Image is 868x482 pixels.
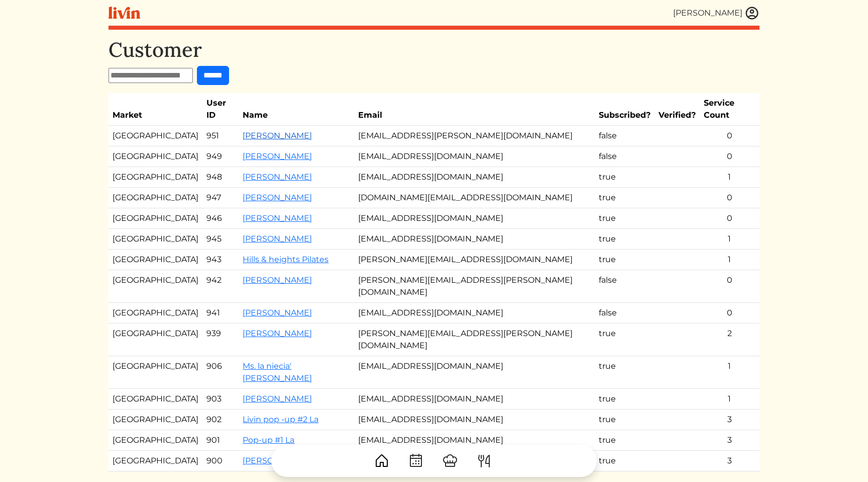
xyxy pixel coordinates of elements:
img: CalendarDots-5bcf9d9080389f2a281d69619e1c85352834be518fbc73d9501aef674afc0d57.svg [408,453,424,469]
a: [PERSON_NAME] [243,151,312,161]
a: [PERSON_NAME] [243,394,312,404]
a: Ms. la niecia' [PERSON_NAME] [243,361,312,383]
td: true [595,250,655,270]
td: [EMAIL_ADDRESS][DOMAIN_NAME] [354,356,595,389]
td: true [595,410,655,430]
td: 1 [700,167,759,188]
td: [GEOGRAPHIC_DATA] [108,303,202,324]
td: 0 [700,126,759,146]
td: [PERSON_NAME][EMAIL_ADDRESS][PERSON_NAME][DOMAIN_NAME] [354,324,595,356]
a: [PERSON_NAME] [243,308,312,317]
td: 949 [202,146,239,167]
td: false [595,303,655,324]
td: 3 [700,410,759,430]
td: true [595,324,655,356]
td: [GEOGRAPHIC_DATA] [108,270,202,303]
td: [EMAIL_ADDRESS][PERSON_NAME][DOMAIN_NAME] [354,126,595,146]
img: user_account-e6e16d2ec92f44fc35f99ef0dc9cddf60790bfa021a6ecb1c896eb5d2907b31c.svg [744,6,759,21]
a: Hills & heights Pilates [243,255,329,264]
td: 945 [202,229,239,250]
td: 0 [700,208,759,229]
th: Email [354,93,595,126]
td: [GEOGRAPHIC_DATA] [108,356,202,389]
td: [EMAIL_ADDRESS][DOMAIN_NAME] [354,208,595,229]
a: [PERSON_NAME] [243,213,312,223]
td: [GEOGRAPHIC_DATA] [108,389,202,410]
td: 939 [202,324,239,356]
td: [GEOGRAPHIC_DATA] [108,250,202,270]
td: true [595,208,655,229]
td: 0 [700,188,759,208]
td: [PERSON_NAME][EMAIL_ADDRESS][PERSON_NAME][DOMAIN_NAME] [354,270,595,303]
th: Market [108,93,202,126]
td: [GEOGRAPHIC_DATA] [108,229,202,250]
td: 943 [202,250,239,270]
td: 941 [202,303,239,324]
td: true [595,430,655,451]
td: [GEOGRAPHIC_DATA] [108,208,202,229]
td: 1 [700,389,759,410]
td: 0 [700,270,759,303]
td: false [595,126,655,146]
td: 948 [202,167,239,188]
td: true [595,188,655,208]
td: [EMAIL_ADDRESS][DOMAIN_NAME] [354,167,595,188]
td: [GEOGRAPHIC_DATA] [108,430,202,451]
td: 946 [202,208,239,229]
a: [PERSON_NAME] [243,329,312,338]
th: Verified? [655,93,700,126]
td: 942 [202,270,239,303]
td: [EMAIL_ADDRESS][DOMAIN_NAME] [354,389,595,410]
td: 0 [700,303,759,324]
td: [GEOGRAPHIC_DATA] [108,324,202,356]
td: [EMAIL_ADDRESS][DOMAIN_NAME] [354,229,595,250]
td: 2 [700,324,759,356]
img: livin-logo-a0d97d1a881af30f6274990eb6222085a2533c92bbd1e4f22c21b4f0d0e3210c.svg [108,7,140,19]
td: 906 [202,356,239,389]
td: 903 [202,389,239,410]
td: 902 [202,410,239,430]
img: House-9bf13187bcbb5817f509fe5e7408150f90897510c4275e13d0d5fca38e0b5951.svg [374,453,390,469]
td: [GEOGRAPHIC_DATA] [108,167,202,188]
td: 947 [202,188,239,208]
td: [DOMAIN_NAME][EMAIL_ADDRESS][DOMAIN_NAME] [354,188,595,208]
td: [GEOGRAPHIC_DATA] [108,126,202,146]
th: Service Count [700,93,759,126]
th: Subscribed? [595,93,655,126]
a: [PERSON_NAME] [243,193,312,202]
td: [EMAIL_ADDRESS][DOMAIN_NAME] [354,146,595,167]
a: [PERSON_NAME] [243,172,312,182]
td: [EMAIL_ADDRESS][DOMAIN_NAME] [354,410,595,430]
td: [GEOGRAPHIC_DATA] [108,188,202,208]
td: 1 [700,250,759,270]
td: [GEOGRAPHIC_DATA] [108,410,202,430]
th: Name [239,93,354,126]
td: true [595,167,655,188]
td: true [595,229,655,250]
td: [PERSON_NAME][EMAIL_ADDRESS][DOMAIN_NAME] [354,250,595,270]
a: [PERSON_NAME] [243,131,312,140]
a: Pop-up #1 La [243,435,294,445]
td: 1 [700,229,759,250]
td: [EMAIL_ADDRESS][DOMAIN_NAME] [354,303,595,324]
td: true [595,356,655,389]
h1: Customer [108,38,759,62]
img: ChefHat-a374fb509e4f37eb0702ca99f5f64f3b6956810f32a249b33092029f8484b388.svg [442,453,458,469]
th: User ID [202,93,239,126]
td: false [595,146,655,167]
a: [PERSON_NAME] [243,275,312,285]
td: [GEOGRAPHIC_DATA] [108,146,202,167]
td: [EMAIL_ADDRESS][DOMAIN_NAME] [354,430,595,451]
td: 951 [202,126,239,146]
div: [PERSON_NAME] [673,7,742,19]
a: [PERSON_NAME] [243,234,312,244]
td: 3 [700,430,759,451]
td: false [595,270,655,303]
td: 901 [202,430,239,451]
td: true [595,389,655,410]
img: ForkKnife-55491504ffdb50bab0c1e09e7649658475375261d09fd45db06cec23bce548bf.svg [476,453,492,469]
td: 1 [700,356,759,389]
a: Livin pop -up #2 La [243,415,318,424]
td: 0 [700,146,759,167]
